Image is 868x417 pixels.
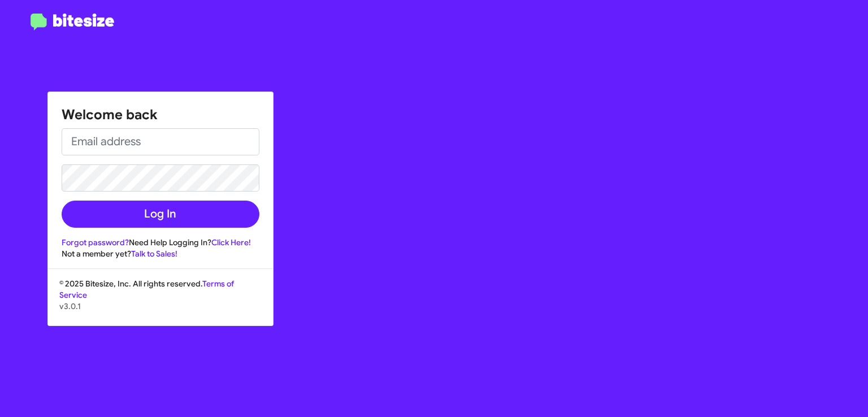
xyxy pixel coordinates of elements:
a: Talk to Sales! [131,249,177,259]
button: Log In [62,201,259,228]
input: Email address [62,128,259,155]
div: Not a member yet? [62,248,259,259]
a: Click Here! [211,237,251,247]
div: © 2025 Bitesize, Inc. All rights reserved. [48,278,273,325]
a: Terms of Service [59,279,234,300]
a: Forgot password? [62,237,129,247]
h1: Welcome back [62,106,259,124]
p: v3.0.1 [59,301,262,312]
div: Need Help Logging In? [62,237,259,248]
